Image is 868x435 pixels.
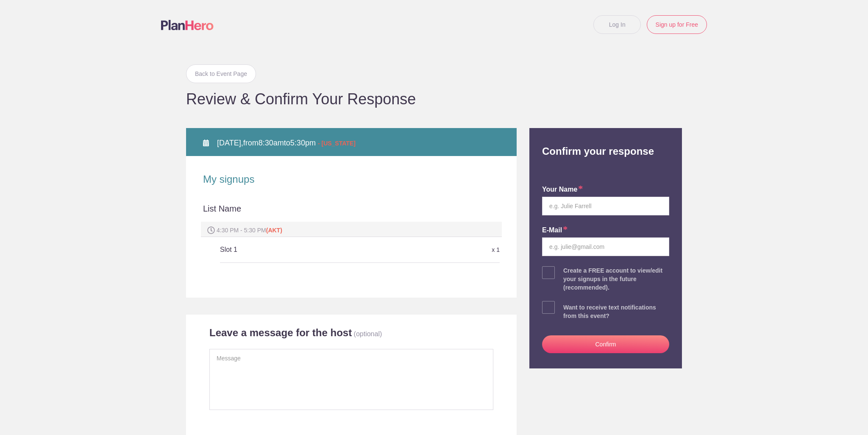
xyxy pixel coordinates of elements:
input: e.g. Julie Farrell [542,197,669,215]
div: Want to receive text notifications from this event? [563,303,669,320]
h2: Leave a message for the host [209,326,352,339]
h2: My signups [203,173,500,186]
img: Spot time [207,226,215,234]
div: x 1 [406,243,500,257]
span: from to [217,139,356,147]
label: your name [542,185,583,195]
label: E-mail [542,226,568,235]
h1: Review & Confirm Your Response [186,92,682,107]
h2: Confirm your response [536,128,676,158]
button: Confirm [542,335,669,353]
a: Sign up for Free [647,15,707,34]
span: [DATE], [217,139,243,147]
a: Back to Event Page [186,64,256,83]
img: Calendar alt [203,139,209,146]
img: Logo main planhero [161,20,214,30]
h5: Slot 1 [220,241,406,258]
span: 5:30pm [290,139,316,147]
a: Log In [593,15,641,34]
span: 8:30am [259,139,284,147]
div: List Name [203,203,500,222]
div: 4:30 PM - 5:30 PM [201,222,502,237]
div: Create a FREE account to view/edit your signups in the future (recommended). [563,266,669,292]
input: e.g. julie@gmail.com [542,237,669,256]
span: - [US_STATE] [318,140,356,147]
span: (AKT) [266,227,282,234]
p: (optional) [354,330,382,337]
